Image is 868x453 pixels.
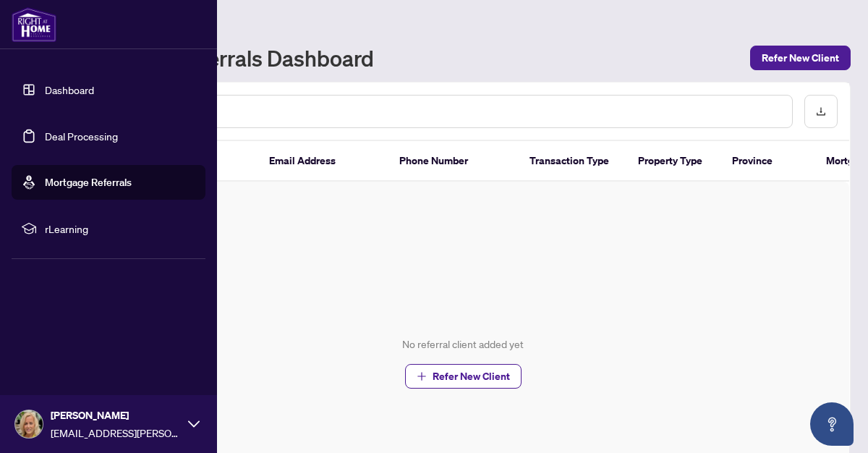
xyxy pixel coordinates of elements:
[75,46,374,69] h1: Mortgage Referrals Dashboard
[45,130,118,143] a: Deal Processing
[258,141,388,182] th: Email Address
[750,46,851,70] button: Refer New Client
[388,141,518,182] th: Phone Number
[810,402,854,446] button: Open asap
[816,106,826,117] span: download
[12,7,56,42] img: logo
[626,141,720,182] th: Property Type
[518,141,626,182] th: Transaction Type
[15,410,43,438] img: Profile Icon
[45,83,94,96] a: Dashboard
[762,46,839,69] span: Refer New Client
[405,364,522,389] button: Refer New Client
[402,336,524,352] div: No referral client added yet
[433,365,510,388] span: Refer New Client
[51,407,181,423] span: [PERSON_NAME]
[45,221,195,237] span: rLearning
[804,95,838,128] button: download
[720,141,814,182] th: Province
[51,425,181,441] span: [EMAIL_ADDRESS][PERSON_NAME][DOMAIN_NAME]
[45,176,132,189] a: Mortgage Referrals
[417,371,427,381] span: plus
